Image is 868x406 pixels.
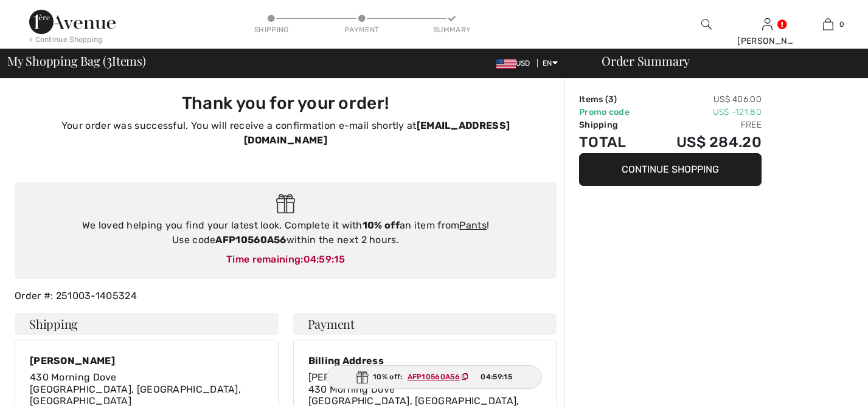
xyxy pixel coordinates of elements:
[30,355,263,366] div: [PERSON_NAME]
[737,35,797,47] div: [PERSON_NAME]
[434,24,470,35] div: Summary
[823,17,833,32] img: My Bag
[481,371,512,382] span: 04:59:15
[27,218,544,247] div: We loved helping you find your latest look. Complete it with an item from ! Use code within the n...
[608,94,614,105] span: 3
[579,106,647,119] td: Promo code
[293,313,557,335] h4: Payment
[459,219,487,231] a: Pants
[106,52,112,67] span: 3
[647,106,762,119] td: US$ -121.80
[304,253,345,265] span: 04:59:15
[701,17,712,32] img: search the website
[647,93,762,106] td: US$ 406.00
[408,373,460,381] ins: AFP10560A56
[579,93,647,106] td: Items ( )
[587,55,861,67] div: Order Summary
[762,18,773,30] a: Sign In
[29,34,103,45] div: < Continue Shopping
[579,119,647,131] td: Shipping
[344,24,380,35] div: Payment
[7,55,146,67] span: My Shopping Bag ( Items)
[27,252,544,267] div: Time remaining:
[215,234,286,246] strong: AFP10560A56
[308,355,542,366] div: Billing Address
[22,93,549,114] h3: Thank you for your order!
[7,289,564,303] div: Order #: 251003-1405324
[308,371,389,383] span: [PERSON_NAME]
[579,131,647,153] td: Total
[496,59,516,69] img: US Dollar
[791,370,856,400] iframe: Opens a widget where you can find more information
[244,120,510,146] strong: [EMAIL_ADDRESS][DOMAIN_NAME]
[253,24,290,35] div: Shipping
[762,17,773,32] img: My Info
[496,59,535,67] span: USD
[798,17,858,32] a: 0
[363,219,400,231] strong: 10% off
[326,365,542,389] div: 10% off:
[647,131,762,153] td: US$ 284.20
[276,194,295,214] img: Gift.svg
[15,313,279,335] h4: Shipping
[356,371,368,384] img: Gift.svg
[29,10,116,34] img: 1ère Avenue
[22,119,549,148] p: Your order was successful. You will receive a confirmation e-mail shortly at
[647,119,762,131] td: Free
[543,59,558,67] span: EN
[839,19,844,30] span: 0
[579,153,762,186] button: Continue Shopping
